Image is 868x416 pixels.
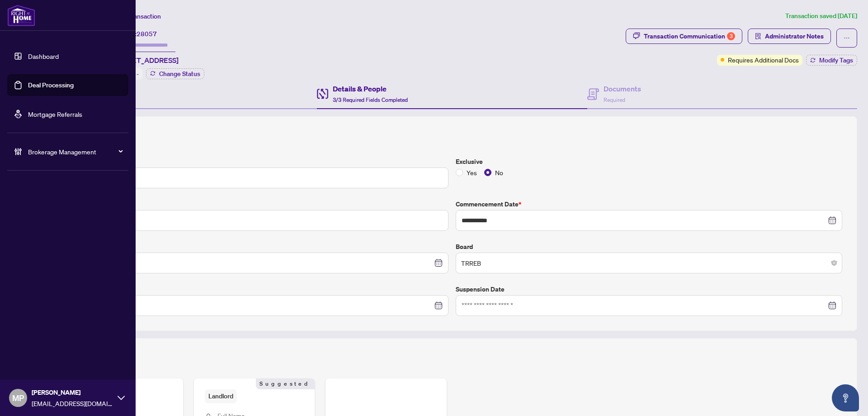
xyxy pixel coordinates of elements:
[62,131,842,146] h2: Trade Details
[256,378,315,389] span: Suggested
[137,70,139,78] span: -
[456,199,842,209] label: Commencement Date
[28,147,122,157] span: Brokerage Management
[844,35,850,41] span: ellipsis
[28,110,82,118] a: Mortgage Referrals
[159,71,200,77] span: Change Status
[62,199,448,209] label: Unit/Lot Number
[831,260,837,266] span: close-circle
[819,57,853,63] span: Modify Tags
[785,11,857,21] article: Transaction saved [DATE]
[456,284,842,294] label: Suspension Date
[62,242,448,252] label: Expiry Date
[463,167,481,177] span: Yes
[456,157,842,167] label: Exclusive
[604,83,641,94] h4: Documents
[62,157,448,167] label: Listing Price
[765,29,824,43] span: Administrator Notes
[491,167,507,177] span: No
[113,12,161,20] span: View Transaction
[748,29,831,44] button: Administrator Notes
[806,55,857,66] button: Modify Tags
[755,33,761,39] span: solution
[12,392,24,404] span: MP
[32,387,113,397] span: [PERSON_NAME]
[461,254,837,272] span: TRREB
[137,30,157,38] span: 28057
[28,52,59,60] a: Dashboard
[728,55,799,65] span: Requires Additional Docs
[205,389,237,403] span: Landlord
[333,83,408,94] h4: Details & People
[644,29,735,43] div: Transaction Communication
[832,384,859,411] button: Open asap
[28,81,74,89] a: Deal Processing
[456,242,842,252] label: Board
[333,96,408,103] span: 3/3 Required Fields Completed
[604,96,625,103] span: Required
[727,32,735,40] div: 3
[62,284,448,294] label: Cancellation Date
[146,68,204,79] button: Change Status
[7,5,35,26] img: logo
[626,29,742,44] button: Transaction Communication3
[112,55,179,66] span: [STREET_ADDRESS]
[32,398,113,408] span: [EMAIL_ADDRESS][DOMAIN_NAME]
